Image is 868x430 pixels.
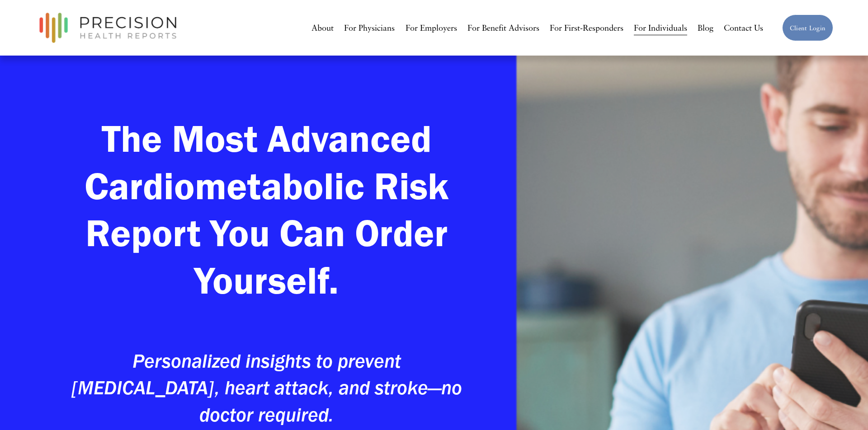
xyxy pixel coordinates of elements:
[35,9,181,47] img: Precision Health Reports
[467,19,539,36] a: For Benefit Advisors
[634,19,687,36] a: For Individuals
[344,19,395,36] a: For Physicians
[550,19,623,36] a: For First-Responders
[71,350,467,426] em: Personalized insights to prevent [MEDICAL_DATA], heart attack, and stroke—no doctor required.
[782,14,833,42] a: Client Login
[406,19,457,36] a: For Employers
[85,115,458,304] strong: The Most Advanced Cardiometabolic Risk Report You Can Order Yourself.
[311,19,334,36] a: About
[724,19,763,36] a: Contact Us
[698,19,713,36] a: Blog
